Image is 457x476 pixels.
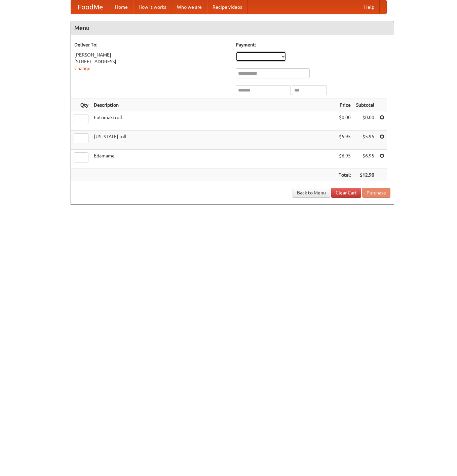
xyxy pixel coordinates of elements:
td: $6.95 [353,150,377,169]
td: $0.00 [336,111,353,131]
a: FoodMe [71,0,110,14]
td: $0.00 [353,111,377,131]
td: $5.95 [353,131,377,150]
a: Change [74,66,90,71]
h4: Menu [71,21,394,35]
td: [US_STATE] roll [91,131,336,150]
a: How it works [133,0,172,14]
a: Recipe videos [207,0,247,14]
td: Futomaki roll [91,111,336,131]
h5: Payment: [236,41,390,48]
th: Qty [71,99,91,111]
a: Clear Cart [331,188,361,198]
th: $12.90 [353,169,377,181]
td: $6.95 [336,150,353,169]
a: Home [110,0,133,14]
h5: Deliver To: [74,41,229,48]
th: Subtotal [353,99,377,111]
th: Price [336,99,353,111]
a: Who we are [172,0,207,14]
td: Edamame [91,150,336,169]
th: Description [91,99,336,111]
button: Purchase [362,188,390,198]
a: Help [359,0,380,14]
a: Back to Menu [293,188,330,198]
div: [STREET_ADDRESS] [74,58,229,65]
th: Total: [336,169,353,181]
div: [PERSON_NAME] [74,51,229,58]
td: $5.95 [336,131,353,150]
